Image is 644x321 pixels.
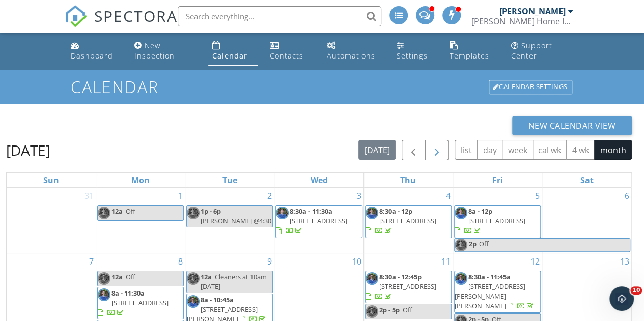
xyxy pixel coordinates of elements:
a: Monday [129,173,152,187]
a: Go to September 6, 2025 [623,188,631,204]
span: 2p [468,239,477,251]
span: [STREET_ADDRESS] [379,216,436,225]
a: Go to September 11, 2025 [439,253,453,270]
img: rick__fb_photo_2.jpg [366,305,378,318]
span: 12a [201,272,212,281]
span: Off [126,272,135,281]
a: Wednesday [308,173,329,187]
button: list [455,140,478,160]
div: Templates [449,51,489,61]
h1: Calendar [71,78,573,96]
img: rick__fb_photo_2.jpg [98,288,110,301]
a: 8:30a - 11:45a [STREET_ADDRESS][PERSON_NAME][PERSON_NAME] [455,272,535,311]
a: Go to September 13, 2025 [618,253,631,270]
a: 8a - 11:30a [STREET_ADDRESS] [98,288,169,317]
div: Contacts [270,51,303,61]
img: rick__fb_photo_2.jpg [366,272,378,285]
div: [PERSON_NAME] [499,6,566,16]
a: Automations (Advanced) [323,37,385,66]
a: Go to September 7, 2025 [87,253,96,270]
span: 8a - 12p [468,207,492,216]
span: SPECTORA [94,5,178,26]
span: 12a [111,207,123,216]
span: [STREET_ADDRESS] [111,298,169,307]
a: 8:30a - 12p [STREET_ADDRESS] [365,205,452,238]
a: 8a - 11:30a [STREET_ADDRESS] [97,287,184,320]
button: New Calendar View [512,116,632,135]
span: Cleaners at 10am [DATE] [201,272,267,291]
span: Off [126,207,135,216]
a: 8:30a - 11:30a [STREET_ADDRESS] [276,207,347,235]
button: day [477,140,502,160]
img: rick__fb_photo_2.jpg [276,207,289,219]
span: 8a - 11:30a [111,288,145,298]
span: [PERSON_NAME] @4:30 [201,216,271,225]
div: Support Center [511,41,552,61]
a: Saturday [578,173,596,187]
a: Support Center [507,37,578,66]
img: rick__fb_photo_2.jpg [455,239,467,251]
span: Off [479,239,489,248]
div: Automations [327,51,375,61]
span: Off [403,305,412,314]
a: Go to September 1, 2025 [176,188,185,204]
button: Previous month [402,140,426,161]
span: 10 [630,286,642,295]
a: 8a - 12p [STREET_ADDRESS] [454,205,541,238]
img: The Best Home Inspection Software - Spectora [65,5,87,27]
img: rick__fb_photo_2.jpg [98,207,110,219]
input: Search everything... [178,6,381,26]
button: 4 wk [566,140,595,160]
span: 8:30a - 12p [379,207,412,216]
button: Next month [425,140,449,161]
a: New Inspection [130,37,200,66]
a: Go to September 9, 2025 [265,253,274,270]
button: cal wk [533,140,567,160]
span: 1p - 6p [201,207,221,216]
td: Go to September 2, 2025 [185,188,274,253]
span: [STREET_ADDRESS][PERSON_NAME][PERSON_NAME] [455,282,525,310]
div: Settings [397,51,427,61]
a: 8:30a - 11:45a [STREET_ADDRESS][PERSON_NAME][PERSON_NAME] [454,271,541,313]
td: Go to September 5, 2025 [453,188,542,253]
a: 8a - 12p [STREET_ADDRESS] [455,207,525,235]
span: 2p - 5p [379,305,400,314]
iframe: Intercom live chat [609,286,634,311]
button: month [594,140,632,160]
img: rick__fb_photo_2.jpg [455,272,467,285]
div: Calendar Settings [489,80,572,94]
span: 8:30a - 12:45p [379,272,422,281]
a: Calendar Settings [488,79,573,95]
button: [DATE] [358,140,396,160]
div: Doherty Home Inspections [471,16,573,26]
a: Templates [445,37,498,66]
span: 8a - 10:45a [201,295,234,304]
img: rick__fb_photo_2.jpg [366,207,378,219]
a: Go to September 5, 2025 [533,188,542,204]
td: Go to September 3, 2025 [274,188,363,253]
img: rick__fb_photo_2.jpg [98,272,110,285]
span: [STREET_ADDRESS] [290,216,347,225]
button: week [502,140,533,160]
div: Calendar [212,51,247,61]
a: Tuesday [220,173,239,187]
a: Dashboard [67,37,123,66]
a: Go to August 31, 2025 [82,188,96,204]
div: New Inspection [134,41,175,61]
img: rick__fb_photo_2.jpg [187,295,200,308]
td: Go to September 6, 2025 [542,188,631,253]
a: Go to September 3, 2025 [355,188,363,204]
a: SPECTORA [65,14,178,35]
a: 8:30a - 11:30a [STREET_ADDRESS] [275,205,362,238]
a: Thursday [398,173,418,187]
a: Contacts [266,37,315,66]
a: Calendar [208,37,257,66]
img: rick__fb_photo_2.jpg [187,272,200,285]
td: Go to August 31, 2025 [7,188,96,253]
a: Go to September 4, 2025 [444,188,453,204]
td: Go to September 4, 2025 [363,188,453,253]
a: 8:30a - 12:45p [STREET_ADDRESS] [365,271,452,304]
img: rick__fb_photo_2.jpg [455,207,467,219]
img: rick__fb_photo_2.jpg [187,207,200,219]
a: 8:30a - 12:45p [STREET_ADDRESS] [366,272,436,301]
